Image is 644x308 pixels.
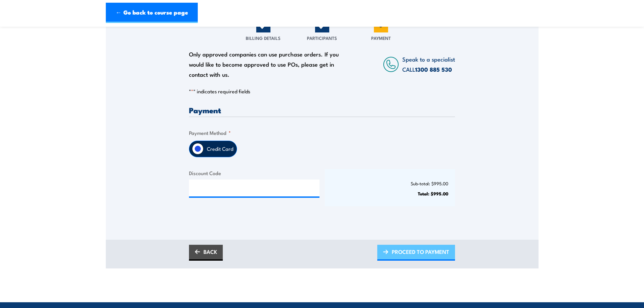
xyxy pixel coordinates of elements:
a: 1300 885 530 [415,65,452,74]
p: Sub-total: $995.00 [332,181,449,186]
span: Billing Details [246,34,281,41]
a: PROCEED TO PAYMENT [377,245,455,261]
span: Participants [307,34,337,41]
span: Speak to a specialist CALL [402,55,455,73]
h3: Payment [189,106,455,114]
strong: Total: $995.00 [418,190,448,197]
span: Payment [371,34,391,41]
label: Discount Code [189,169,319,177]
div: Only approved companies can use purchase orders. If you would like to become approved to use POs,... [189,49,342,79]
legend: Payment Method [189,129,231,137]
span: PROCEED TO PAYMENT [392,243,449,261]
label: Credit Card [204,141,237,157]
a: ← Go back to course page [106,3,198,23]
a: BACK [189,245,223,261]
p: " " indicates required fields [189,88,455,95]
